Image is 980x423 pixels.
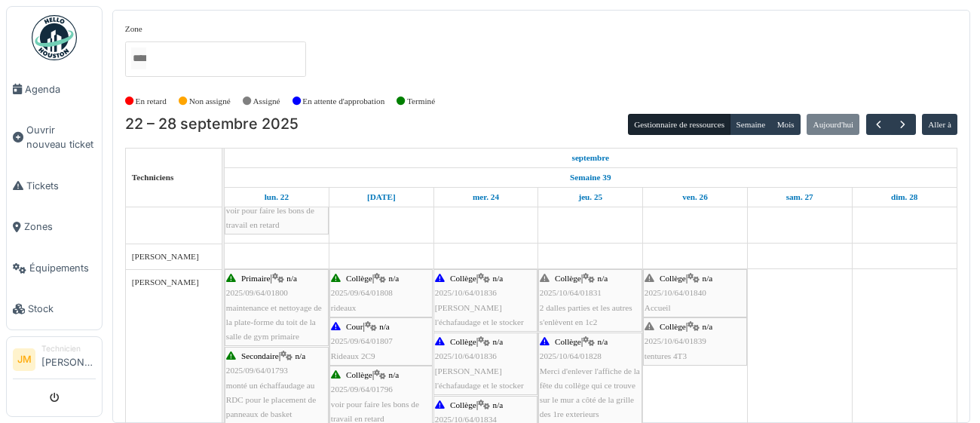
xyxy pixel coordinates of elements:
button: Semaine [730,114,771,135]
h2: 22 – 28 septembre 2025 [125,115,299,133]
div: | [540,271,641,330]
span: 2025/10/64/01839 [645,336,706,345]
span: n/a [493,400,504,409]
button: Mois [770,114,801,135]
span: monté un échaffaudage au RDC pour le placement de panneaux de basket [226,381,316,418]
span: Stock [28,302,96,316]
button: Gestionnaire de ressources [628,114,730,135]
div: | [645,271,746,315]
span: 2025/09/64/01796 [331,385,393,394]
button: Précédent [866,114,891,136]
span: Collège [450,274,476,283]
li: [PERSON_NAME] [41,343,96,375]
span: 2025/10/64/01840 [645,288,706,297]
span: Collège [346,274,372,283]
span: n/a [598,337,608,346]
div: | [226,271,327,344]
span: 2025/10/64/01831 [540,288,602,297]
span: 2025/10/64/01836 [435,351,497,360]
a: 28 septembre 2025 [887,188,921,207]
span: 2025/10/64/01836 [435,288,497,297]
span: Accueil [645,303,671,312]
span: n/a [389,274,400,283]
span: [PERSON_NAME] l'échafaudage et le stocker [435,303,524,326]
span: n/a [703,322,713,331]
button: Aller à [922,114,957,135]
button: Suivant [890,114,915,136]
a: 24 septembre 2025 [469,188,503,207]
span: n/a [286,274,297,283]
span: Collège [555,274,581,283]
button: Aujourd'hui [807,114,859,135]
span: Tickets [26,179,96,193]
span: n/a [598,274,608,283]
span: Collège [346,370,372,379]
span: n/a [379,322,390,331]
span: Primaire [241,274,271,283]
div: | [435,271,536,330]
a: Équipements [7,247,102,289]
div: | [226,349,327,421]
a: Semaine 39 [566,168,614,187]
a: 27 septembre 2025 [782,188,817,207]
a: 22 septembre 2025 [261,188,292,207]
a: 22 septembre 2025 [568,149,614,167]
span: Collège [660,274,686,283]
label: Zone [125,23,142,35]
div: | [331,271,431,315]
span: maintenance et nettoyage de la plate-forme du toit de la salle de gym primaire [226,303,322,341]
span: Merci d'enlever l'affiche de la fête du collège qui ce trouve sur le mur a côté de la grille des ... [540,366,640,419]
span: Rideaux 2C9 [331,351,375,360]
span: 2025/09/64/01793 [226,366,288,375]
span: Ouvrir nouveau ticket [26,123,96,152]
span: Collège [555,337,581,346]
span: 2025/09/64/01800 [226,288,288,297]
span: Secondaire [241,351,279,360]
span: n/a [389,370,400,379]
span: Collège [660,322,686,331]
span: Collège [450,400,476,409]
div: | [540,335,641,421]
span: Agenda [25,82,96,97]
a: 23 septembre 2025 [363,188,400,207]
span: Zones [24,219,96,234]
a: JM Technicien[PERSON_NAME] [13,343,96,379]
span: Techniciens [132,173,174,182]
label: Assigné [253,95,280,108]
div: | [645,320,746,363]
span: [PERSON_NAME] l'échafaudage et le stocker [435,366,524,390]
span: n/a [493,274,504,283]
span: Cour [346,322,363,331]
a: Stock [7,289,102,330]
span: rideaux [331,303,357,312]
img: Badge_color-CXgf-gQk.svg [32,15,77,60]
span: Collège [450,337,476,346]
span: n/a [295,351,305,360]
label: En retard [136,95,167,108]
span: tentures 4T3 [645,351,687,360]
span: [PERSON_NAME] [132,252,199,261]
span: 2 dalles parties et les autres s'enlèvent en 1c2 [540,303,632,326]
a: Zones [7,207,102,248]
li: JM [13,348,35,371]
span: voir pour faire les bons de travail en retard [226,206,314,229]
span: [PERSON_NAME] [132,277,199,287]
a: Ouvrir nouveau ticket [7,110,102,166]
span: voir pour faire les bons de travail en retard [331,400,419,423]
div: | [435,335,536,393]
span: n/a [703,274,713,283]
a: Tickets [7,165,102,207]
span: Équipements [29,261,96,275]
a: 26 septembre 2025 [678,188,712,207]
a: Agenda [7,69,102,110]
span: 2025/09/64/01807 [331,336,393,345]
label: Terminé [407,95,435,108]
span: n/a [493,337,504,346]
label: Non assigné [189,95,231,108]
span: 2025/09/64/01808 [331,288,393,297]
div: | [331,320,431,363]
span: 2025/10/64/01828 [540,351,602,360]
a: 25 septembre 2025 [574,188,606,207]
div: Technicien [41,343,96,354]
label: En attente d'approbation [302,95,384,108]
